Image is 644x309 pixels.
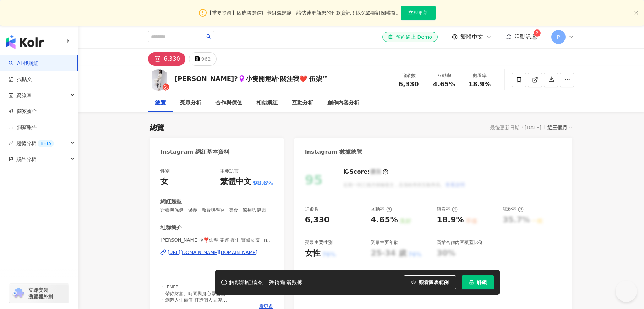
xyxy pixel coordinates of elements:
[462,275,494,289] button: 解鎖
[371,239,398,246] div: 受眾主要年齡
[437,215,464,226] div: 18.9%
[634,11,638,15] span: close
[148,69,169,91] img: KOL Avatar
[305,239,333,246] div: 受眾主要性別
[160,168,170,174] div: 性別
[9,124,37,131] a: 洞察報告
[164,54,180,64] div: 6,330
[433,81,455,88] span: 4.65%
[469,280,474,285] span: lock
[292,99,313,107] div: 互動分析
[503,206,524,212] div: 漲粉率
[215,99,242,107] div: 合作與價值
[201,54,211,64] div: 962
[256,99,278,107] div: 相似網紅
[547,123,572,132] div: 近三個月
[168,249,257,256] div: [URL][DOMAIN_NAME][DOMAIN_NAME]
[469,81,491,88] span: 18.9%
[634,11,638,15] button: close
[371,206,392,212] div: 互動率
[437,239,483,246] div: 商業合作內容覆蓋比例
[253,179,273,187] span: 98.6%
[160,207,273,213] span: 營養與保健 · 保養 · 教育與學習 · 美食 · 醫療與健康
[16,135,54,151] span: 趨勢分析
[206,34,211,39] span: search
[150,123,164,132] div: 總覽
[180,99,201,107] div: 受眾分析
[477,280,487,285] span: 解鎖
[305,248,321,259] div: 女性
[431,72,458,79] div: 互動率
[404,275,456,289] button: 觀看圖表範例
[401,6,436,20] button: 立即更新
[38,140,54,147] div: BETA
[490,125,541,130] div: 最後更新日期：[DATE]
[382,32,438,42] a: 預約線上 Demo
[9,76,32,83] a: 找貼文
[160,148,229,156] div: Instagram 網紅基本資料
[399,80,419,88] span: 6,330
[395,72,422,79] div: 追蹤數
[514,33,537,40] span: 活動訊息
[327,99,359,107] div: 創作內容分析
[28,287,53,300] span: 立即安裝 瀏覽器外掛
[536,31,539,36] span: 2
[16,87,31,103] span: 資源庫
[160,237,273,243] span: [PERSON_NAME]拉❣️命理 開運 養生 寶藏女孩 | ning.h16
[419,280,449,285] span: 觀看圖表範例
[466,72,493,79] div: 觀看率
[305,148,362,156] div: Instagram 數據總覽
[305,215,330,226] div: 6,330
[11,288,25,299] img: chrome extension
[460,33,483,41] span: 繁體中文
[9,60,38,67] a: searchAI 找網紅
[6,35,44,49] img: logo
[220,176,251,187] div: 繁體中文
[160,224,182,232] div: 社群簡介
[371,215,398,226] div: 4.65%
[160,198,182,205] div: 網紅類型
[189,52,217,66] button: 962
[343,168,388,176] div: K-Score :
[175,74,328,83] div: [PERSON_NAME]?‍♀️小隻開運站·關注我❤️ 伍柒™
[408,10,428,16] span: 立即更新
[16,151,36,167] span: 競品分析
[305,206,319,212] div: 追蹤數
[557,33,560,41] span: P
[9,141,13,146] span: rise
[148,52,185,66] button: 6,330
[160,176,168,187] div: 女
[534,29,541,37] sup: 2
[388,33,432,40] div: 預約線上 Demo
[155,99,166,107] div: 總覽
[9,108,37,115] a: 商案媒合
[9,284,69,303] a: chrome extension立即安裝 瀏覽器外掛
[207,9,401,17] span: 【重要提醒】因應國際信用卡組織規範，請儘速更新您的付款資訊！以免影響訂閱權益。
[437,206,458,212] div: 觀看率
[160,249,273,256] a: [URL][DOMAIN_NAME][DOMAIN_NAME]
[229,279,303,286] div: 解鎖網紅檔案，獲得進階數據
[220,168,239,174] div: 主要語言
